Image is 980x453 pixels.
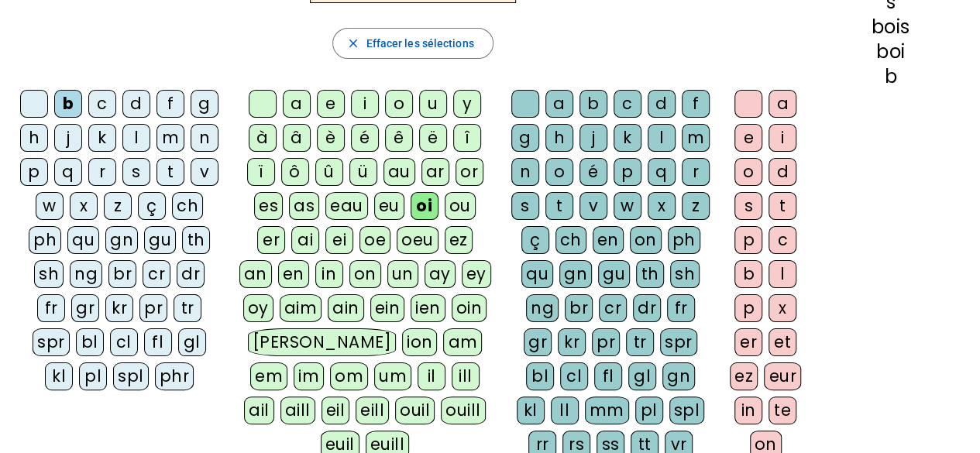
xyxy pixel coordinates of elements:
[172,192,203,220] div: ch
[769,226,796,254] div: c
[648,124,676,152] div: l
[769,396,796,424] div: te
[315,260,343,288] div: in
[374,362,411,390] div: um
[45,362,73,390] div: kl
[138,192,166,220] div: ç
[370,294,405,322] div: ein
[113,362,149,390] div: spl
[332,28,493,59] button: Effacer les sélections
[71,294,99,322] div: gr
[662,362,695,390] div: gn
[682,90,710,118] div: f
[769,90,796,118] div: a
[387,260,418,288] div: un
[182,226,210,254] div: th
[34,260,64,288] div: sh
[419,90,447,118] div: u
[330,362,368,390] div: om
[614,90,641,118] div: c
[425,260,456,288] div: ay
[734,124,762,152] div: e
[592,328,620,356] div: pr
[105,226,138,254] div: gn
[555,226,586,254] div: ch
[579,192,607,220] div: v
[249,124,277,152] div: à
[517,396,545,424] div: kl
[281,158,309,186] div: ô
[769,192,796,220] div: t
[411,192,438,220] div: oi
[366,34,473,53] span: Effacer les sélections
[33,328,70,356] div: spr
[559,260,592,288] div: gn
[356,396,389,424] div: eill
[70,260,102,288] div: ng
[626,328,654,356] div: tr
[633,294,661,322] div: dr
[244,396,274,424] div: ail
[511,124,539,152] div: g
[88,158,116,186] div: r
[682,158,710,186] div: r
[70,192,98,220] div: x
[20,124,48,152] div: h
[143,260,170,288] div: cr
[88,124,116,152] div: k
[317,124,345,152] div: è
[628,362,656,390] div: gl
[289,192,319,220] div: as
[593,226,624,254] div: en
[174,294,201,322] div: tr
[826,67,955,86] div: b
[579,124,607,152] div: j
[37,294,65,322] div: fr
[670,260,700,288] div: sh
[156,90,184,118] div: f
[462,260,491,288] div: ey
[418,362,445,390] div: il
[248,328,396,356] div: [PERSON_NAME]
[594,362,622,390] div: fl
[524,328,552,356] div: gr
[54,158,82,186] div: q
[79,362,107,390] div: pl
[648,90,676,118] div: d
[419,124,447,152] div: ë
[630,226,662,254] div: on
[283,124,311,152] div: â
[139,294,167,322] div: pr
[395,396,435,424] div: ouil
[667,294,695,322] div: fr
[250,362,287,390] div: em
[280,294,322,322] div: aim
[315,158,343,186] div: û
[526,294,559,322] div: ng
[243,294,273,322] div: oy
[397,226,438,254] div: oeu
[648,158,676,186] div: q
[558,328,586,356] div: kr
[351,124,379,152] div: é
[660,328,697,356] div: spr
[521,260,553,288] div: qu
[156,158,184,186] div: t
[734,226,762,254] div: p
[668,226,700,254] div: ph
[54,90,82,118] div: b
[443,328,482,356] div: am
[579,90,607,118] div: b
[76,328,104,356] div: bl
[734,396,762,424] div: in
[20,158,48,186] div: p
[669,396,705,424] div: spl
[614,158,641,186] div: p
[280,396,315,424] div: aill
[349,158,377,186] div: ü
[648,192,676,220] div: x
[452,294,487,322] div: oin
[346,36,359,50] mat-icon: close
[351,90,379,118] div: i
[511,192,539,220] div: s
